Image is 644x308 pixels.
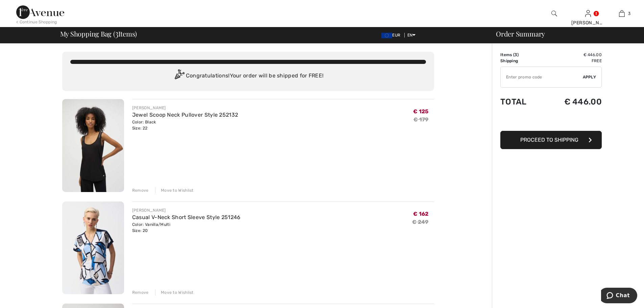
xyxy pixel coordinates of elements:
img: Euro [381,33,392,38]
a: Casual V-Neck Short Sleeve Style 251246 [132,214,241,220]
div: Remove [132,187,149,193]
div: Congratulations! Your order will be shipped for FREE! [70,69,426,83]
img: Jewel Scoop Neck Pullover Style 252132 [62,99,124,192]
iframe: Opens a widget where you can chat to one of our agents [601,288,637,305]
div: Remove [132,289,149,295]
span: Apply [583,74,596,80]
s: € 249 [412,219,429,225]
div: [PERSON_NAME] [132,105,238,111]
div: [PERSON_NAME] [571,19,604,26]
img: search the website [551,9,557,18]
span: € 162 [413,211,429,217]
span: 3 [515,52,517,57]
span: My Shopping Bag ( Items) [60,30,137,37]
td: Total [500,90,542,113]
iframe: PayPal [500,113,602,128]
div: < Continue Shopping [16,19,57,25]
div: Color: Vanilla/Multi Size: 20 [132,221,241,234]
td: € 446.00 [542,52,602,58]
img: 1ère Avenue [16,5,64,19]
div: [PERSON_NAME] [132,207,241,213]
a: Sign In [585,10,591,17]
span: € 125 [413,108,429,115]
div: Order Summary [488,30,640,37]
a: 3 [605,9,638,18]
div: Color: Black Size: 22 [132,119,238,131]
span: Proceed to Shipping [520,137,578,143]
input: Promo code [501,67,583,87]
td: Free [542,58,602,64]
img: My Bag [619,9,625,18]
span: EN [407,33,416,38]
a: Jewel Scoop Neck Pullover Style 252132 [132,112,238,118]
img: Congratulation2.svg [172,69,186,83]
img: My Info [585,9,591,18]
span: EUR [381,33,403,38]
s: € 179 [413,116,429,123]
td: Shipping [500,58,542,64]
img: Casual V-Neck Short Sleeve Style 251246 [62,202,124,294]
div: Move to Wishlist [155,289,194,295]
td: € 446.00 [542,90,602,113]
button: Proceed to Shipping [500,131,602,149]
span: 3 [115,29,118,38]
span: 3 [628,10,630,17]
td: Items ( ) [500,52,542,58]
div: Move to Wishlist [155,187,194,193]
